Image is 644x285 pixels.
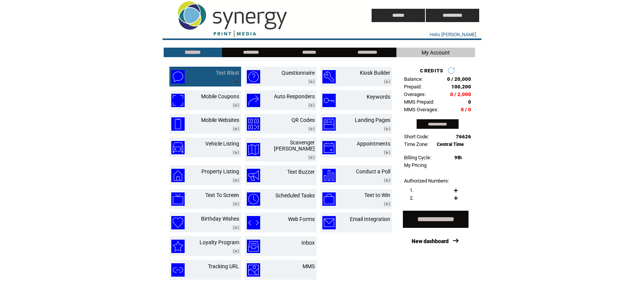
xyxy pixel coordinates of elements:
[367,94,390,100] a: Keywords
[171,263,185,277] img: tracking-url.png
[404,107,438,112] span: MMS Overages:
[357,141,390,147] a: Appointments
[201,168,239,175] a: Property Listing
[364,192,390,198] a: Text to Win
[247,216,260,229] img: web-forms.png
[288,216,315,222] a: Web Forms
[233,249,239,253] img: video.png
[350,216,390,222] a: Email Integration
[171,141,185,154] img: vehicle-listing.png
[461,107,471,112] span: 0 / 0
[287,169,315,175] a: Text Buzzer
[322,192,336,206] img: text-to-win.png
[216,70,239,76] a: Text Blast
[171,192,185,206] img: text-to-screen.png
[247,143,260,156] img: scavenger-hunt.png
[384,202,390,206] img: video.png
[384,178,390,183] img: video.png
[171,94,185,107] img: mobile-coupons.png
[308,103,315,107] img: video.png
[308,80,315,84] img: video.png
[171,240,185,253] img: loyalty-program.png
[404,178,449,184] span: Authorized Numbers:
[410,187,414,193] span: 1.
[205,141,239,147] a: Vehicle Listing
[201,117,239,123] a: Mobile Websites
[384,127,390,131] img: video.png
[233,127,239,131] img: video.png
[322,70,336,83] img: kiosk-builder.png
[404,134,429,139] span: Short Code:
[233,80,239,84] img: video.png
[308,127,315,131] img: video.png
[282,70,315,76] a: Questionnaire
[422,50,450,56] span: My Account
[308,155,315,160] img: video.png
[360,70,390,76] a: Kiosk Builder
[275,192,315,199] a: Scheduled Tasks
[247,94,260,107] img: auto-responders.png
[247,117,260,131] img: qr-codes.png
[291,117,315,123] a: QR Codes
[205,192,239,198] a: Text To Screen
[410,195,414,201] span: 2.
[322,94,336,107] img: keywords.png
[404,141,428,147] span: Time Zone:
[404,99,434,105] span: MMS Prepaid:
[404,76,423,82] span: Balance:
[233,178,239,183] img: video.png
[247,192,260,206] img: scheduled-tasks.png
[171,70,185,83] img: text-blast.png
[384,151,390,155] img: video.png
[233,226,239,230] img: video.png
[322,216,336,229] img: email-integration.png
[456,134,471,139] span: 76626
[201,216,239,222] a: Birthday Wishes
[247,263,260,277] img: mms.png
[233,151,239,155] img: video.png
[404,84,422,90] span: Prepaid:
[247,169,260,182] img: text-buzzer.png
[420,68,443,74] span: CREDITS
[450,91,471,97] span: 0 / 2,000
[451,84,471,90] span: 100,200
[322,117,336,131] img: landing-pages.png
[404,162,427,168] a: My Pricing
[171,169,185,182] img: property-listing.png
[322,141,336,154] img: appointments.png
[356,168,390,175] a: Conduct a Poll
[355,117,390,123] a: Landing Pages
[171,117,185,131] img: mobile-websites.png
[384,80,390,84] img: video.png
[208,263,239,269] a: Tracking URL
[233,202,239,206] img: video.png
[303,263,315,269] a: MMS
[247,240,260,253] img: inbox.png
[430,32,476,37] span: Hello [PERSON_NAME]
[274,93,315,99] a: Auto Responders
[171,216,185,229] img: birthday-wishes.png
[322,169,336,182] img: conduct-a-poll.png
[201,93,239,99] a: Mobile Coupons
[412,238,449,244] a: New dashboard
[200,239,239,245] a: Loyalty Program
[274,139,315,152] a: Scavenger [PERSON_NAME]
[247,70,260,83] img: questionnaire.png
[437,142,464,147] span: Central Time
[468,99,471,105] span: 0
[404,91,426,97] span: Overages:
[447,76,471,82] span: 0 / 20,000
[454,155,462,160] span: 9th
[404,155,431,160] span: Billing Cycle:
[233,103,239,107] img: video.png
[301,240,315,246] a: Inbox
